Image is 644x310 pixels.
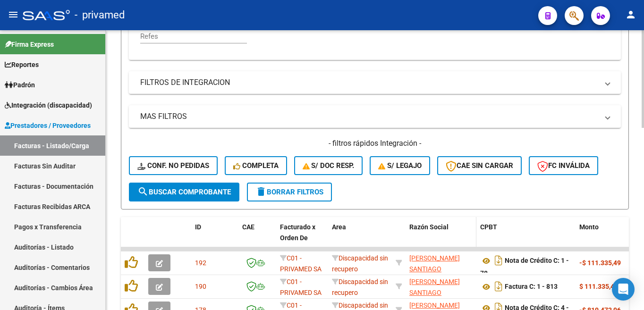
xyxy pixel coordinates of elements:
div: 20407935226 [409,253,473,273]
span: 190 [195,283,206,290]
strong: Nota de Crédito C: 1 - 78 [480,257,569,277]
span: Firma Express [5,39,54,50]
span: ID [195,223,201,231]
button: Completa [225,156,287,175]
span: Padrón [5,80,35,90]
mat-icon: menu [8,9,19,20]
span: Buscar Comprobante [137,188,231,196]
span: FC Inválida [537,161,590,170]
datatable-header-cell: CAE [238,217,276,259]
i: Descargar documento [492,253,505,268]
span: [PERSON_NAME] SANTIAGO [PERSON_NAME] [409,254,460,284]
datatable-header-cell: Monto [576,217,632,259]
mat-icon: person [625,9,636,20]
mat-icon: delete [255,186,267,197]
span: Borrar Filtros [255,188,323,196]
button: S/ Doc Resp. [294,156,363,175]
datatable-header-cell: ID [191,217,238,259]
span: CAE [242,223,254,231]
mat-icon: search [137,186,149,197]
span: Facturado x Orden De [280,223,315,242]
datatable-header-cell: Facturado x Orden De [276,217,328,259]
span: [PERSON_NAME] [409,302,460,309]
span: Reportes [5,59,39,70]
span: S/ Doc Resp. [303,161,355,170]
span: 192 [195,259,206,267]
button: FC Inválida [529,156,598,175]
span: [PERSON_NAME] SANTIAGO [PERSON_NAME] [409,278,460,307]
span: Discapacidad sin recupero [332,254,388,273]
span: Monto [579,223,599,231]
button: S/ legajo [370,156,430,175]
mat-expansion-panel-header: MAS FILTROS [129,105,621,128]
mat-panel-title: MAS FILTROS [140,111,598,122]
span: Area [332,223,346,231]
span: Completa [233,161,279,170]
datatable-header-cell: Area [328,217,392,259]
strong: $ 111.335,49 [579,283,618,290]
span: Discapacidad sin recupero [332,278,388,296]
i: Descargar documento [492,279,505,294]
span: Prestadores / Proveedores [5,120,91,131]
button: CAE SIN CARGAR [437,156,522,175]
span: C01 - PRIVAMED SA [280,254,322,273]
button: Borrar Filtros [247,183,332,201]
span: Integración (discapacidad) [5,100,92,110]
datatable-header-cell: Razón Social [406,217,476,259]
div: 20407935226 [409,276,473,296]
mat-expansion-panel-header: FILTROS DE INTEGRACION [129,71,621,94]
span: Razón Social [409,223,449,231]
h4: - filtros rápidos Integración - [129,138,621,149]
span: S/ legajo [378,161,422,170]
strong: -$ 111.335,49 [579,259,621,267]
mat-panel-title: FILTROS DE INTEGRACION [140,77,598,88]
span: C01 - PRIVAMED SA [280,278,322,296]
datatable-header-cell: CPBT [476,217,576,259]
div: Open Intercom Messenger [612,278,635,301]
span: - privamed [75,5,125,25]
span: CAE SIN CARGAR [446,161,513,170]
button: Conf. no pedidas [129,156,218,175]
span: Conf. no pedidas [137,161,209,170]
strong: Factura C: 1 - 813 [505,283,558,291]
button: Buscar Comprobante [129,183,239,201]
span: CPBT [480,223,497,231]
